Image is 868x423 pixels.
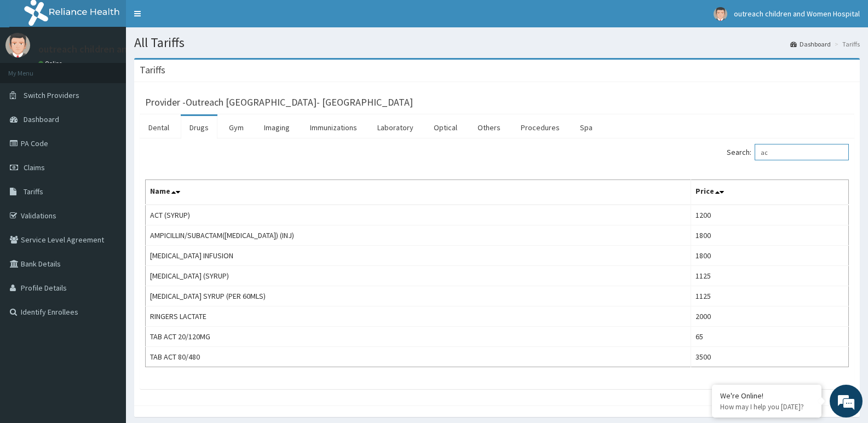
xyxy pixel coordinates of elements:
div: Chat with us now [57,61,184,76]
img: User Image [714,7,727,21]
a: Others [469,116,509,139]
label: Search: [727,144,849,160]
th: Price [691,180,848,205]
span: Tariffs [24,187,43,196]
div: Minimize live chat window [180,5,206,32]
textarea: Type your message and hit 'Enter' [5,299,209,337]
td: 3500 [691,347,848,367]
input: Search: [755,144,849,160]
div: We're Online! [720,391,813,401]
span: Claims [24,163,45,172]
td: 65 [691,327,848,347]
span: Switch Providers [24,90,79,100]
a: Procedures [512,116,568,139]
a: Spa [571,116,601,139]
a: Laboratory [369,116,422,139]
td: TAB ACT 20/120MG [146,327,691,347]
td: 1800 [691,225,848,246]
td: [MEDICAL_DATA] INFUSION [146,246,691,266]
td: 2000 [691,306,848,327]
a: Gym [220,116,252,139]
a: Immunizations [301,116,366,139]
td: 1800 [691,246,848,266]
td: 1200 [691,205,848,225]
a: Drugs [181,116,217,139]
a: Dental [140,116,178,139]
h3: Provider - Outreach [GEOGRAPHIC_DATA]- [GEOGRAPHIC_DATA] [145,97,413,107]
img: User Image [5,33,30,57]
a: Dashboard [790,39,831,49]
td: AMPICILLIN/SUBACTAM([MEDICAL_DATA]) (INJ) [146,225,691,246]
a: Optical [425,116,466,139]
p: outreach children and Women Hospital [38,44,205,54]
td: ACT (SYRUP) [146,205,691,225]
td: 1125 [691,266,848,286]
td: TAB ACT 80/480 [146,347,691,367]
p: How may I help you today? [720,402,813,412]
span: Dashboard [24,114,59,124]
span: outreach children and Women Hospital [734,9,860,19]
h1: All Tariffs [134,36,860,50]
span: We're online! [64,138,151,248]
a: Imaging [255,116,298,139]
td: [MEDICAL_DATA] SYRUP (PER 60MLS) [146,286,691,306]
td: RINGERS LACTATE [146,306,691,327]
li: Tariffs [832,39,860,49]
td: 1125 [691,286,848,306]
th: Name [146,180,691,205]
td: [MEDICAL_DATA] (SYRUP) [146,266,691,286]
a: Online [38,60,65,67]
img: d_794563401_company_1708531726252_794563401 [20,55,44,82]
h3: Tariffs [140,65,165,75]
